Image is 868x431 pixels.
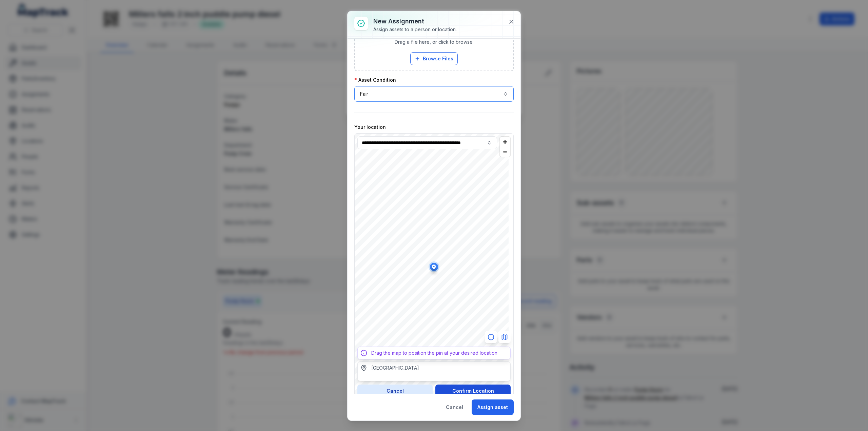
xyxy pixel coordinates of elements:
[373,26,457,33] div: Assign assets to a person or location.
[500,137,510,147] button: Zoom in
[498,331,511,343] button: Switch to Map View
[357,385,433,397] button: Cancel
[371,365,419,371] div: [GEOGRAPHIC_DATA]
[410,52,458,65] button: Browse Files
[500,147,510,157] button: Zoom out
[371,350,497,356] div: Drag the map to position the pin at your desired location
[354,86,514,102] button: Fair
[435,385,511,397] button: Confirm Location
[354,124,386,131] label: Your location
[354,77,396,83] label: Asset Condition
[355,134,509,400] canvas: Map
[440,399,469,415] button: Cancel
[472,399,514,415] button: Assign asset
[395,39,474,45] span: Drag a file here, or click to browse.
[373,17,457,26] h3: New assignment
